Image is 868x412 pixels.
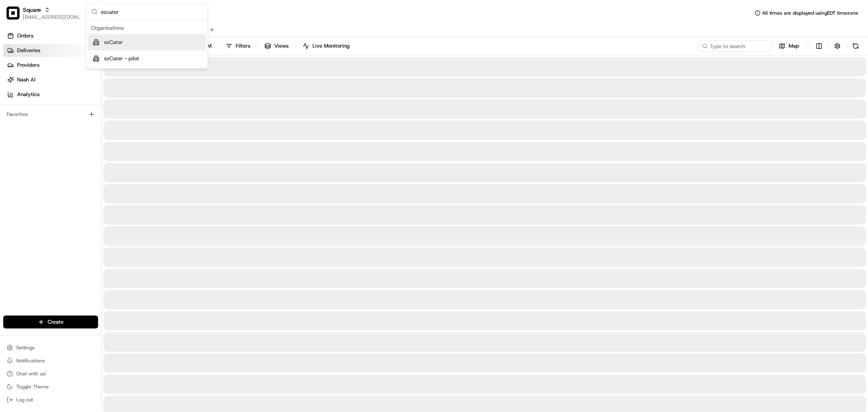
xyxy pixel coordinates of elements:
[16,370,46,377] span: Chat with us!
[17,32,33,39] span: Orders
[57,138,98,144] a: Powered byPylon
[236,42,250,50] span: Filters
[3,368,98,379] button: Chat with us!
[17,76,35,83] span: Nash AI
[8,119,15,125] div: 📗
[789,42,799,50] span: Map
[17,61,39,69] span: Providers
[16,118,62,126] span: Knowledge Base
[16,397,33,403] span: Log out
[3,73,101,86] a: Nash AI
[699,40,772,52] input: Type to search
[8,78,23,92] img: 1736555255976-a54dd68f-1ca7-489b-9aae-adbdc363a1c4
[77,118,131,126] span: API Documentation
[28,86,103,92] div: We're available if you need us!
[3,394,98,405] button: Log out
[5,115,66,129] a: 📗Knowledge Base
[23,6,41,14] button: Square
[3,342,98,353] button: Settings
[104,55,139,62] span: ezCater - pilot
[8,33,148,46] p: Welcome 👋
[3,381,98,392] button: Toggle Theme
[69,119,75,125] div: 💻
[23,14,81,20] button: [EMAIL_ADDRESS][DOMAIN_NAME]
[48,318,63,326] span: Create
[81,138,98,144] span: Pylon
[3,44,101,57] a: Deliveries
[222,40,254,52] button: Filters
[3,108,98,121] div: Favorites
[7,7,20,20] img: Square
[3,355,98,366] button: Notifications
[21,53,134,61] input: Clear
[16,384,49,390] span: Toggle Theme
[16,357,45,364] span: Notifications
[850,40,861,52] button: Refresh
[17,47,40,54] span: Deliveries
[762,10,858,16] span: All times are displayed using EDT timezone
[88,22,206,34] div: Organizations
[3,29,101,42] a: Orders
[17,91,39,98] span: Analytics
[775,40,803,52] button: Map
[3,88,101,101] a: Analytics
[3,3,84,23] button: SquareSquare[EMAIL_ADDRESS][DOMAIN_NAME]
[138,80,148,90] button: Start new chat
[3,316,98,329] button: Create
[28,78,133,86] div: Start new chat
[3,59,101,72] a: Providers
[16,344,35,351] span: Settings
[86,20,208,68] div: Suggestions
[104,39,123,46] span: ezCater
[101,4,203,20] input: Search...
[261,40,292,52] button: Views
[66,115,134,129] a: 💻API Documentation
[299,40,353,52] button: Live Monitoring
[274,42,289,50] span: Views
[8,8,24,24] img: Nash
[313,42,350,50] span: Live Monitoring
